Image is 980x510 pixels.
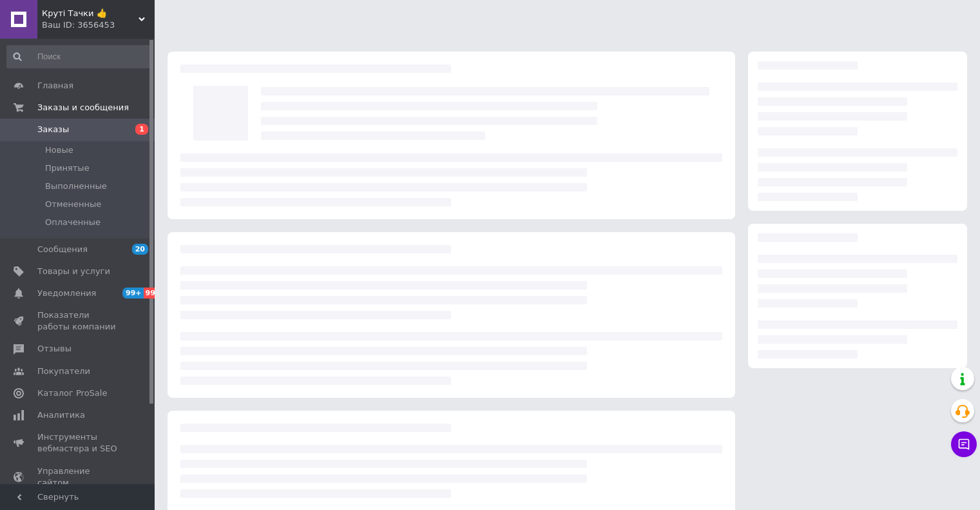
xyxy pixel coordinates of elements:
span: 20 [132,244,148,255]
span: Показатели работы компании [37,309,119,333]
span: Инструменты вебмастера и SEO [37,431,119,455]
span: Главная [37,80,73,92]
span: Принятые [45,162,90,174]
span: Оплаченные [45,217,101,228]
span: Покупатели [37,366,90,377]
span: 1 [135,124,148,135]
span: 99+ [144,288,165,299]
span: Круті Тачки 👍 [42,8,139,19]
span: Выполненные [45,181,107,192]
span: 99+ [122,288,144,299]
button: Чат с покупателем [951,431,977,457]
span: Заказы и сообщения [37,102,129,113]
span: Аналитика [37,409,85,421]
span: Уведомления [37,288,96,299]
div: Ваш ID: 3656453 [42,19,155,31]
span: Отзывы [37,343,72,355]
span: Новые [45,144,73,156]
input: Поиск [6,45,152,68]
span: Заказы [37,124,69,135]
span: Каталог ProSale [37,387,107,399]
span: Сообщения [37,244,88,255]
span: Отмененные [45,199,101,210]
span: Товары и услуги [37,266,110,277]
span: Управление сайтом [37,466,119,489]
